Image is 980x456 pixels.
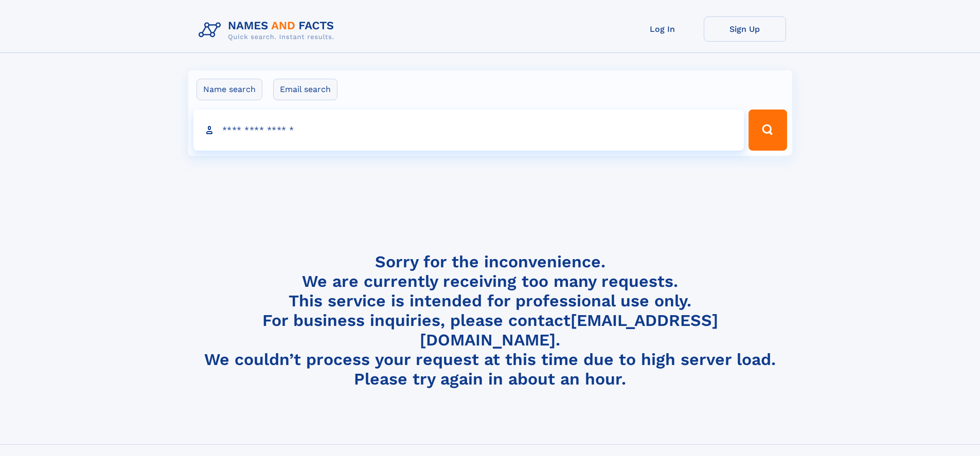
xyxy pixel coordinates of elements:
[621,16,704,42] a: Log In
[704,16,786,42] a: Sign Up
[273,79,337,100] label: Email search
[194,16,343,44] img: Logo Names and Facts
[420,311,718,350] a: [EMAIL_ADDRESS][DOMAIN_NAME]
[193,110,744,151] input: search input
[194,252,786,389] h4: Sorry for the inconvenience. We are currently receiving too many requests. This service is intend...
[749,110,787,151] button: Search Button
[197,79,262,100] label: Name search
